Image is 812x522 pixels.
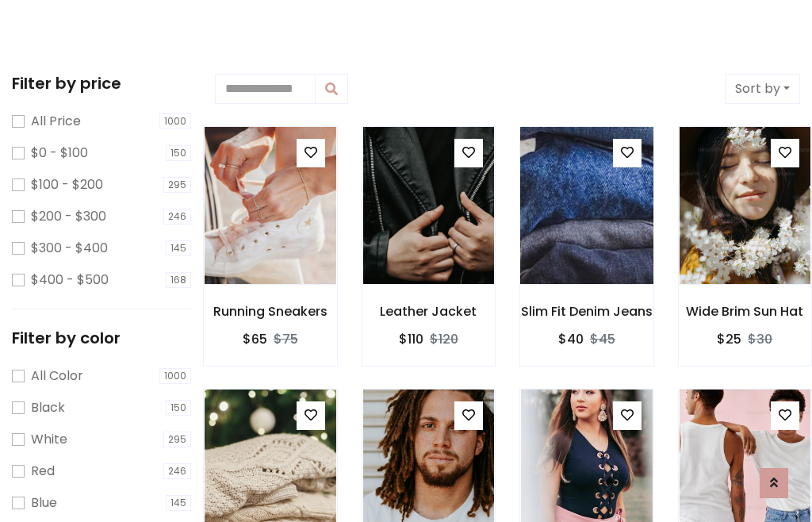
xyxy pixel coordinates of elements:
label: Red [31,462,55,481]
label: $300 - $400 [31,239,108,258]
span: 150 [166,400,191,416]
del: $45 [590,330,615,348]
h5: Filter by color [12,328,191,347]
label: White [31,430,67,449]
h6: Slim Fit Denim Jeans [520,304,653,319]
h6: Leather Jacket [362,304,496,319]
del: $30 [748,330,772,348]
label: $200 - $300 [31,207,106,226]
label: $100 - $200 [31,175,103,194]
h6: Wide Brim Sun Hat [679,304,812,319]
span: 145 [166,240,191,256]
label: Black [31,398,65,417]
span: 295 [163,177,191,193]
button: Sort by [725,74,800,104]
del: $75 [274,330,298,348]
label: All Color [31,367,83,386]
span: 168 [166,272,191,288]
label: Blue [31,493,57,512]
del: $120 [430,330,458,348]
h5: Filter by price [12,74,191,93]
span: 246 [163,209,191,225]
label: $0 - $100 [31,144,88,163]
h6: $65 [243,332,267,347]
h6: $110 [399,332,423,347]
span: 1000 [159,113,191,129]
span: 145 [166,495,191,511]
h6: $25 [717,332,741,347]
h6: Running Sneakers [204,304,337,319]
span: 150 [166,145,191,161]
span: 246 [163,463,191,479]
span: 295 [163,432,191,447]
h6: $40 [558,332,584,347]
label: $400 - $500 [31,271,109,290]
label: All Price [31,112,81,131]
span: 1000 [159,368,191,384]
